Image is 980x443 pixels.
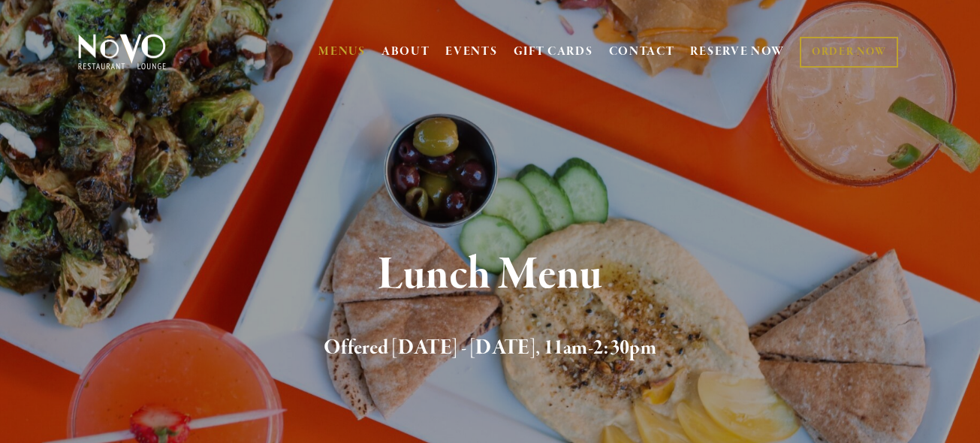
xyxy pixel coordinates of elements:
[318,44,366,59] a: MENUS
[75,33,169,71] img: Novo Restaurant &amp; Lounge
[381,44,430,59] a: ABOUT
[690,38,785,66] a: RESERVE NOW
[100,333,880,364] h2: Offered [DATE] - [DATE], 11am-2:30pm
[800,37,898,68] a: ORDER NOW
[100,251,880,300] h1: Lunch Menu
[514,38,593,66] a: GIFT CARDS
[609,38,675,66] a: CONTACT
[445,44,497,59] a: EVENTS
